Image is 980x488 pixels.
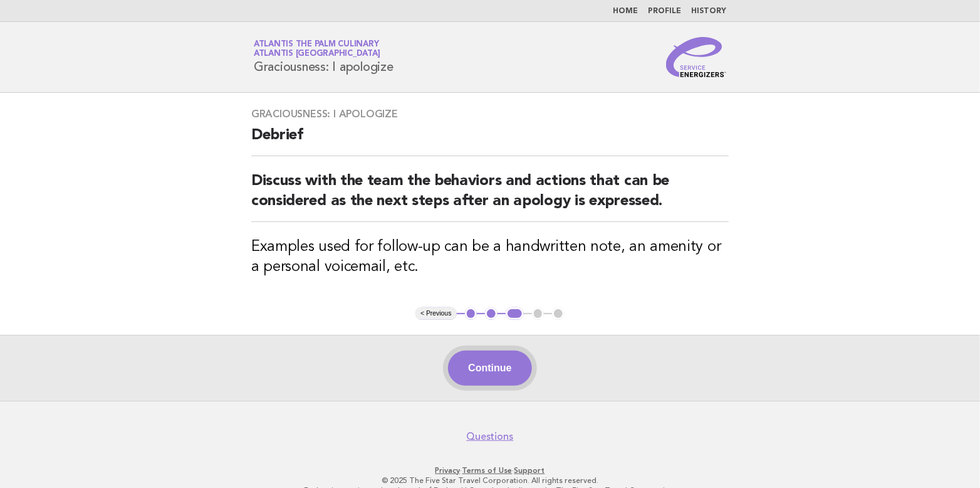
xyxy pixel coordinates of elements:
p: © 2025 The Five Star Travel Corporation. All rights reserved. [107,475,873,485]
button: 3 [506,307,524,320]
h2: Debrief [251,125,729,156]
h1: Graciousness: I apologize [254,41,394,73]
a: Profile [648,8,681,15]
h2: Discuss with the team the behaviors and actions that can be considered as the next steps after an... [251,171,729,222]
a: Atlantis The Palm CulinaryAtlantis [GEOGRAPHIC_DATA] [254,40,380,58]
button: 1 [465,307,477,320]
img: Service Energizers [666,37,726,77]
a: Terms of Use [462,466,513,475]
a: Privacy [435,466,461,475]
a: History [691,8,726,15]
button: 2 [485,307,498,320]
h3: Examples used for follow-up can be a handwritten note, an amenity or a personal voicemail, etc. [251,237,729,277]
a: Home [613,8,638,15]
span: Atlantis [GEOGRAPHIC_DATA] [254,50,380,58]
button: < Previous [415,307,456,320]
a: Questions [467,430,514,443]
button: Continue [448,351,531,386]
p: · · [107,465,873,475]
a: Support [514,466,545,475]
h3: Graciousness: I apologize [251,108,729,120]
